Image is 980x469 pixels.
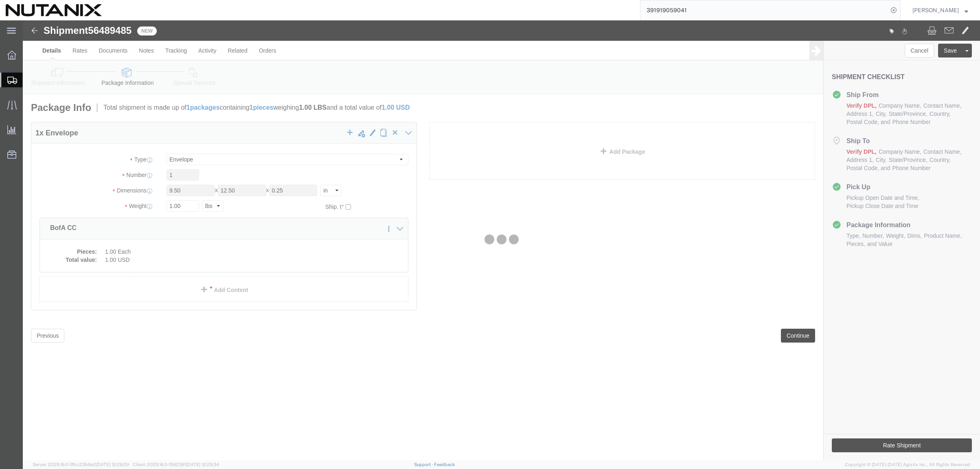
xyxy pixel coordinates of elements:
button: [PERSON_NAME] [912,5,969,15]
span: Server: 2025.16.0-1ffcc23b9e2 [33,462,129,467]
span: Copyright © [DATE]-[DATE] Agistix Inc., All Rights Reserved [845,461,970,468]
span: Client: 2025.16.0-1592391 [133,462,219,467]
a: Feedback [434,462,455,467]
span: [DATE] 12:25:34 [186,462,219,467]
span: Stephanie Guadron [912,6,959,15]
span: [DATE] 12:29:29 [96,462,129,467]
input: Search for shipment number, reference number [640,0,888,20]
img: logo [6,4,102,16]
a: Support [414,462,434,467]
